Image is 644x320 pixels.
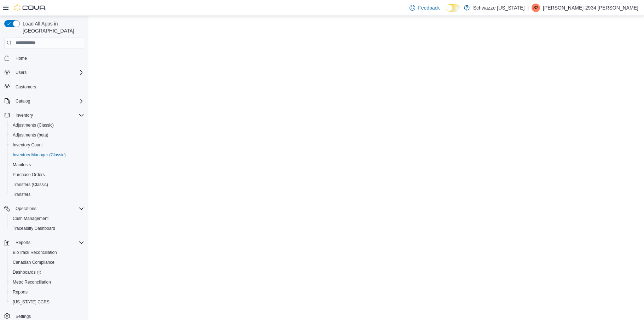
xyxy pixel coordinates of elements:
a: Inventory Count [10,141,46,149]
a: Canadian Compliance [10,258,57,267]
button: Reports [1,238,87,248]
p: | [527,4,529,12]
a: Dashboards [10,268,44,277]
button: [US_STATE] CCRS [7,297,87,307]
button: BioTrack Reconciliation [7,248,87,257]
a: Feedback [407,1,442,15]
span: Canadian Compliance [10,258,84,267]
a: Dashboards [7,267,87,277]
span: S2 [533,4,539,12]
span: Users [16,70,27,75]
a: Customers [13,83,39,91]
button: Users [13,68,29,77]
span: Reports [10,288,84,296]
span: Traceabilty Dashboard [13,226,55,231]
input: Dark Mode [446,4,460,12]
span: Traceabilty Dashboard [10,224,84,233]
button: Operations [1,204,87,214]
span: Manifests [10,161,84,169]
button: Operations [13,204,39,213]
a: Home [13,54,30,63]
button: Catalog [1,96,87,106]
button: Adjustments (beta) [7,130,87,140]
a: Transfers [10,190,33,199]
span: Home [16,56,27,61]
span: Cash Management [10,214,84,223]
button: Reports [13,238,33,247]
button: Metrc Reconciliation [7,277,87,287]
img: Cova [14,4,46,11]
span: Home [13,53,84,62]
span: Transfers [13,192,30,197]
span: Feedback [418,4,440,11]
span: Inventory [16,112,33,118]
span: Transfers [10,190,84,199]
a: Metrc Reconciliation [10,278,54,286]
button: Cash Management [7,214,87,223]
a: Adjustments (Classic) [10,121,57,129]
span: Manifests [13,162,31,168]
span: Purchase Orders [13,172,45,178]
span: Users [13,68,84,77]
button: Customers [1,82,87,92]
button: Purchase Orders [7,170,87,180]
button: Users [1,68,87,77]
span: Adjustments (Classic) [13,122,54,128]
a: BioTrack Reconciliation [10,248,60,257]
span: Dashboards [10,268,84,277]
a: Adjustments (beta) [10,131,51,139]
a: Transfers (Classic) [10,180,51,189]
span: Inventory Count [13,142,43,148]
p: [PERSON_NAME]-2934 [PERSON_NAME] [543,4,638,12]
span: Catalog [13,97,84,105]
span: Inventory [13,111,84,120]
span: Washington CCRS [10,298,84,306]
span: Reports [16,240,30,245]
button: Transfers (Classic) [7,180,87,190]
button: Inventory [1,110,87,120]
span: Metrc Reconciliation [13,279,51,285]
button: Manifests [7,160,87,170]
span: Reports [13,289,28,295]
button: Inventory Count [7,140,87,150]
p: Schwazze [US_STATE] [473,4,525,12]
span: Purchase Orders [10,170,84,179]
button: Adjustments (Classic) [7,120,87,130]
a: Traceabilty Dashboard [10,224,58,233]
span: Adjustments (beta) [10,131,84,139]
a: [US_STATE] CCRS [10,298,52,306]
button: Catalog [13,97,33,105]
button: Inventory Manager (Classic) [7,150,87,160]
span: Operations [13,204,84,213]
span: Inventory Manager (Classic) [10,151,84,159]
span: Inventory Manager (Classic) [13,152,66,158]
span: Transfers (Classic) [13,182,48,187]
a: Manifests [10,161,34,169]
span: [US_STATE] CCRS [13,299,50,305]
span: BioTrack Reconciliation [13,250,57,255]
button: Canadian Compliance [7,257,87,267]
span: Adjustments (beta) [13,132,48,138]
span: Reports [13,238,84,247]
button: Home [1,53,87,63]
button: Inventory [13,111,36,120]
span: Operations [16,206,36,211]
a: Inventory Manager (Classic) [10,151,69,159]
span: Cash Management [13,216,48,221]
span: Customers [13,82,84,91]
span: Transfers (Classic) [10,180,84,189]
span: BioTrack Reconciliation [10,248,84,257]
span: Settings [16,314,31,319]
button: Traceabilty Dashboard [7,223,87,233]
span: Canadian Compliance [13,260,54,265]
span: Metrc Reconciliation [10,278,84,286]
span: Dark Mode [446,12,446,12]
button: Transfers [7,190,87,199]
span: Dashboards [13,269,41,275]
span: Adjustments (Classic) [10,121,84,129]
div: Steven-2934 Fuentes [532,4,540,12]
a: Reports [10,288,30,296]
button: Reports [7,287,87,297]
span: Load All Apps in [GEOGRAPHIC_DATA] [20,20,84,34]
a: Purchase Orders [10,170,48,179]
